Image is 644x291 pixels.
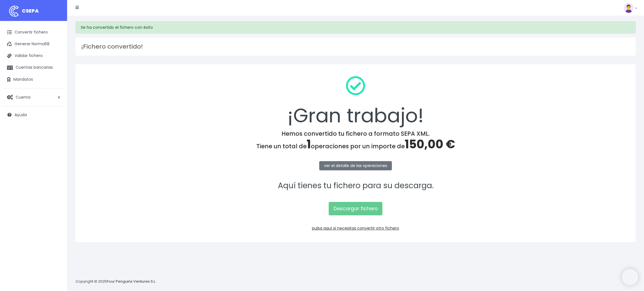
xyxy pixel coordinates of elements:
[16,94,30,100] span: Cuenta
[3,38,64,50] a: Generar Norma58
[3,74,64,85] a: Mandatos
[15,112,27,118] span: Ayuda
[3,91,64,103] a: Cuenta
[3,27,64,38] a: Convertir fichero
[3,50,64,62] a: Validar fichero
[3,62,64,73] a: Cuentas bancarias
[83,180,628,192] p: Aquí tienes tu fichero para su descarga.
[107,279,156,284] a: Four Penguins Ventures S.L.
[7,4,21,18] img: logo
[81,43,630,50] h3: ¡Fichero convertido!
[3,109,64,121] a: Ayuda
[75,21,636,34] div: Se ha convertido el fichero con éxito
[312,225,399,231] a: pulsa aquí si necesitas convertir otro fichero
[307,136,311,152] span: 1
[624,3,634,13] img: profile
[83,71,628,130] div: ¡Gran trabajo!
[329,202,382,215] a: Descargar fichero
[22,7,39,14] span: CSEPA
[83,130,628,151] h4: Hemos convertido tu fichero a formato SEPA XML. Tiene un total de operaciones por un importe de
[319,161,392,170] a: ver el detalle de las operaciones
[75,279,157,285] p: Copyright © 2025 .
[405,136,455,152] span: 150,00 €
